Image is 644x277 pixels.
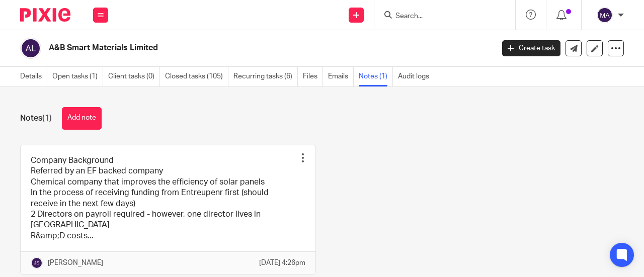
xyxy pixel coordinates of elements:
span: (1) [42,114,52,122]
img: svg%3E [31,257,43,269]
img: svg%3E [597,7,613,23]
input: Search [394,12,485,21]
button: Add note [62,107,102,130]
img: svg%3E [20,38,41,59]
a: Audit logs [398,67,434,86]
a: Create task [502,40,560,56]
h2: A&B Smart Materials Limited [49,43,399,53]
a: Recurring tasks (6) [233,67,298,86]
a: Closed tasks (105) [165,67,228,86]
p: [PERSON_NAME] [48,258,103,268]
a: Open tasks (1) [52,67,103,86]
a: Client tasks (0) [108,67,160,86]
a: Notes (1) [359,67,393,86]
h1: Notes [20,113,52,124]
a: Files [303,67,323,86]
a: Emails [328,67,354,86]
a: Details [20,67,47,86]
img: Pixie [20,8,70,22]
p: [DATE] 4:26pm [259,258,305,268]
